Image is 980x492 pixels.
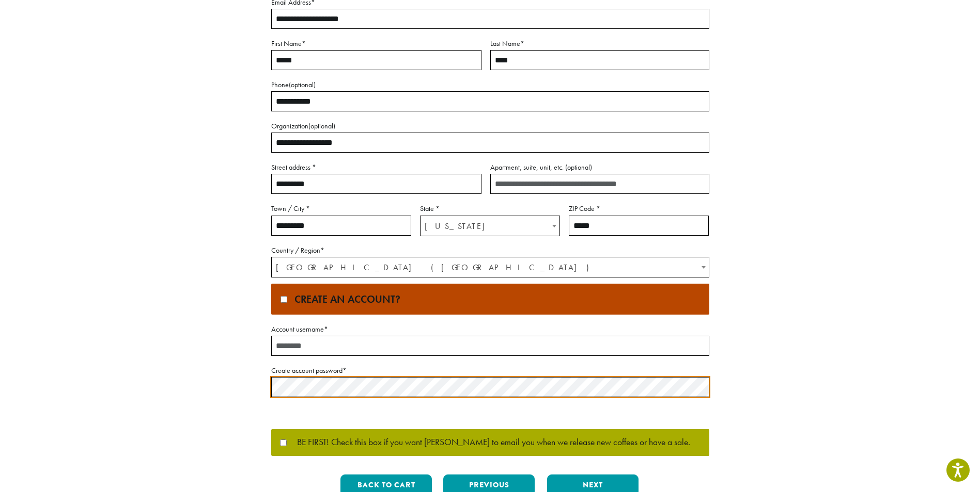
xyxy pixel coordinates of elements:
span: California [421,216,559,236]
label: ZIP Code [569,202,709,215]
label: Apartment, suite, unit, etc. [490,161,709,174]
span: State [420,216,560,236]
input: Create an account? [281,296,287,303]
span: United States (US) [272,257,709,277]
label: Street address [271,161,481,174]
span: (optional) [289,80,316,89]
span: Create an account? [289,292,400,306]
label: Last Name [490,37,709,50]
span: (optional) [308,121,335,130]
input: BE FIRST! Check this box if you want [PERSON_NAME] to email you when we release new coffees or ha... [280,439,287,446]
label: State [420,202,560,215]
label: Town / City [271,202,411,215]
span: (optional) [565,162,592,172]
span: Country / Region [271,257,709,277]
label: Create account password [271,364,709,377]
span: BE FIRST! Check this box if you want [PERSON_NAME] to email you when we release new coffees or ha... [287,438,690,447]
label: Organization [271,120,709,133]
label: First Name [271,37,481,50]
label: Account username [271,323,709,336]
